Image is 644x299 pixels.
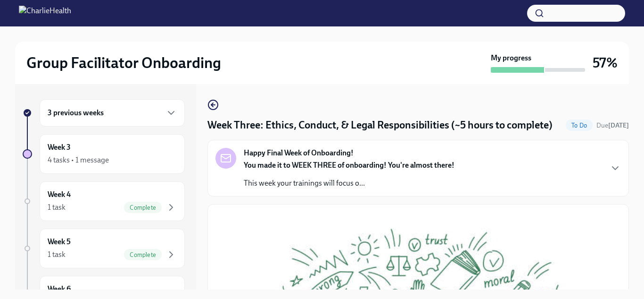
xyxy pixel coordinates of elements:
h3: 57% [593,54,618,71]
h6: Week 5 [48,237,71,247]
div: 3 previous weeks [40,99,185,127]
strong: Happy Final Week of Onboarding! [244,148,354,158]
strong: You made it to WEEK THREE of onboarding! You're almost there! [244,161,454,170]
h6: Week 4 [48,189,71,200]
strong: [DATE] [608,121,629,129]
p: This week your trainings will focus o... [244,178,454,188]
h2: Group Facilitator Onboarding [26,53,221,72]
a: Week 51 taskComplete [23,229,185,268]
h6: Week 3 [48,142,71,153]
span: October 13th, 2025 10:00 [596,121,629,130]
span: To Do [566,122,593,129]
span: Complete [124,204,162,211]
h6: 3 previous weeks [48,108,104,118]
div: 1 task [48,249,66,260]
span: Due [596,121,629,129]
div: 1 task [48,202,66,213]
a: Week 41 taskComplete [23,181,185,221]
h6: Week 6 [48,284,71,294]
a: Week 34 tasks • 1 message [23,134,185,174]
strong: My progress [491,53,531,63]
h4: Week Three: Ethics, Conduct, & Legal Responsibilities (~5 hours to complete) [207,118,553,132]
div: 4 tasks • 1 message [48,155,109,165]
img: CharlieHealth [19,6,71,21]
span: Complete [124,251,162,258]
